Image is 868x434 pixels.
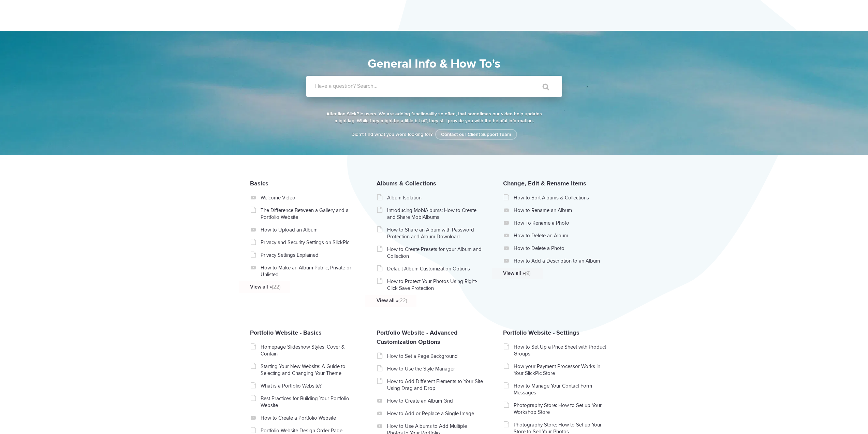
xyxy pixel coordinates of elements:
[514,402,610,416] a: Photography Store: How to Set up Your Workshop Store
[261,252,357,258] a: Privacy Settings Explained
[261,382,357,389] a: What is a Portfolio Website?
[387,246,484,260] a: How to Create Presets for your Album and Collection
[514,207,610,214] a: How to Rename an Album
[250,283,347,290] a: View all »(22)
[387,378,484,392] a: How to Add Different Elements to Your Site Using Drag and Drop
[514,344,610,357] a: How to Set Up a Price Sheet with Product Groups
[261,194,357,201] a: Welcome Video
[261,226,357,233] a: How to Upload an Album
[261,415,357,421] a: How to Create a Portfolio Website
[250,180,268,187] a: Basics
[528,79,557,95] input: 
[261,344,357,357] a: Homepage Slideshow Styles: Cover & Contain
[261,395,357,409] a: Best Practices for Building Your Portfolio Website
[514,382,610,396] a: How to Manage Your Contact Form Messages
[261,207,357,221] a: The Difference Between a Gallery and a Portfolio Website
[261,427,357,434] a: Portfolio Website Design Order Page
[377,329,458,346] a: Portfolio Website - Advanced Customization Options
[387,265,484,272] a: Default Album Customization Options
[261,264,357,278] a: How to Make an Album Public, Private or Unlisted
[503,270,600,277] a: View all »(9)
[377,297,473,304] a: View all »(22)
[435,129,517,140] a: Contact our Client Support Team
[514,245,610,252] a: How to Delete a Photo
[250,329,322,336] a: Portfolio Website - Basics
[514,363,610,377] a: How your Payment Processor Works in Your SlickPic Store
[514,194,610,201] a: How to Sort Albums & Collections
[503,180,586,187] a: Change, Edit & Rename Items
[503,329,579,336] a: Portfolio Website - Settings
[387,194,484,201] a: Album Isolation
[276,55,593,73] h1: General Info & How To's
[387,207,484,221] a: Introducing MobiAlbums: How to Create and Share MobiAlbums
[325,131,543,138] p: Didn't find what you were looking for?
[315,83,571,89] label: Have a question? Search...
[387,365,484,372] a: How to Use the Style Manager
[514,220,610,226] a: How To Rename a Photo
[514,232,610,239] a: How to Delete an Album
[387,397,484,404] a: How to Create an Album Grid
[387,278,484,292] a: How to Protect Your Photos Using Right-Click Save Protection
[387,226,484,240] a: How to Share an Album with Password Protection and Album Download
[377,180,436,187] a: Albums & Collections
[514,257,610,264] a: How to Add a Description to an Album
[325,111,543,124] p: Attention SlickPic users. We are adding functionality so often, that sometimes our video help upd...
[261,239,357,246] a: Privacy and Security Settings on SlickPic
[261,363,357,377] a: Starting Your New Website: A Guide to Selecting and Changing Your Theme
[387,353,484,360] a: How to Set a Page Background
[387,410,484,417] a: How to Add or Replace a Single Image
